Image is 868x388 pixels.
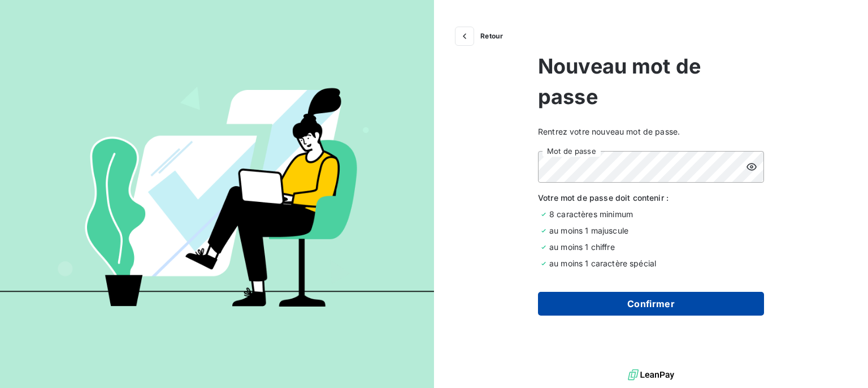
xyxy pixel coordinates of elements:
button: Retour [452,27,512,45]
span: Votre mot de passe doit contenir : [538,192,764,204]
span: 8 caractères minimum [549,208,633,220]
span: au moins 1 caractère spécial [549,257,656,269]
span: Rentrez votre nouveau mot de passe. [538,126,764,137]
span: au moins 1 chiffre [549,241,615,253]
span: au moins 1 majuscule [549,225,628,236]
img: logo [628,367,674,383]
button: Confirmer [538,292,764,316]
span: Nouveau mot de passe [538,51,764,112]
span: Retour [480,33,503,40]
